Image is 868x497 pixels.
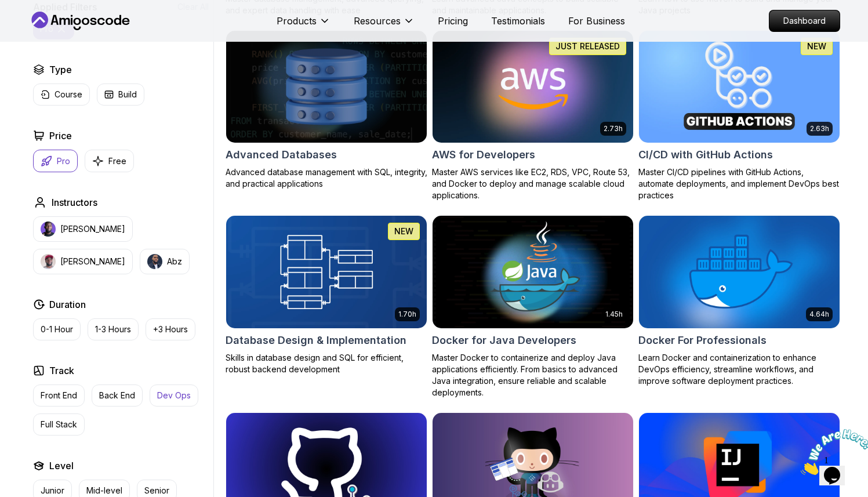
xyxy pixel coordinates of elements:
[49,298,86,311] h2: Duration
[398,310,416,319] p: 1.70h
[638,332,767,349] h2: Docker For Professionals
[33,150,78,172] button: Pro
[638,352,840,387] p: Learn Docker and containerization to enhance DevOps efficiency, streamline workflows, and improve...
[432,147,535,163] h2: AWS for Developers
[88,318,139,340] button: 1-3 Hours
[491,14,545,28] a: Testimonials
[226,147,337,163] h2: Advanced Databases
[49,364,74,378] h2: Track
[226,216,427,328] img: Database Design & Implementation card
[432,166,634,201] p: Master AWS services like EC2, RDS, VPC, Route 53, and Docker to deploy and manage scalable cloud ...
[153,324,188,335] p: +3 Hours
[226,332,406,349] h2: Database Design & Implementation
[638,147,773,163] h2: CI/CD with GitHub Actions
[52,195,97,209] h2: Instructors
[433,31,633,143] img: AWS for Developers card
[438,14,468,28] a: Pricing
[41,222,56,237] img: instructor img
[147,254,162,269] img: instructor img
[796,425,868,480] iframe: chat widget
[49,129,72,143] h2: Price
[49,63,72,77] h2: Type
[226,352,427,375] p: Skills in database design and SQL for efficient, robust backend development
[639,216,840,328] img: Docker For Professionals card
[146,318,195,340] button: +3 Hours
[769,10,840,32] a: Dashboard
[60,223,125,235] p: [PERSON_NAME]
[638,30,840,202] a: CI/CD with GitHub Actions card2.63hNEWCI/CD with GitHub ActionsMaster CI/CD pipelines with GitHub...
[432,215,634,398] a: Docker for Java Developers card1.45hDocker for Java DevelopersMaster Docker to containerize and d...
[60,256,125,267] p: [PERSON_NAME]
[41,419,77,430] p: Full Stack
[605,310,623,319] p: 1.45h
[604,124,623,133] p: 2.73h
[95,324,131,335] p: 1-3 Hours
[85,150,134,172] button: Free
[33,318,81,340] button: 0-1 Hour
[5,5,77,50] img: Chat attention grabber
[108,155,126,167] p: Free
[809,310,829,319] p: 4.64h
[57,155,70,167] p: Pro
[41,390,77,401] p: Front End
[33,249,133,274] button: instructor img[PERSON_NAME]
[277,14,331,37] button: Products
[226,215,427,375] a: Database Design & Implementation card1.70hNEWDatabase Design & ImplementationSkills in database d...
[638,215,840,387] a: Docker For Professionals card4.64hDocker For ProfessionalsLearn Docker and containerization to en...
[41,254,56,269] img: instructor img
[92,384,143,407] button: Back End
[97,84,144,106] button: Build
[144,485,169,496] p: Senior
[5,5,9,14] span: 1
[810,124,829,133] p: 2.63h
[226,31,427,143] img: Advanced Databases card
[33,84,90,106] button: Course
[226,166,427,190] p: Advanced database management with SQL, integrity, and practical applications
[354,14,415,37] button: Resources
[433,216,633,328] img: Docker for Java Developers card
[118,89,137,100] p: Build
[769,10,840,31] p: Dashboard
[55,89,82,100] p: Course
[41,485,64,496] p: Junior
[277,14,317,28] p: Products
[167,256,182,267] p: Abz
[33,413,85,436] button: Full Stack
[639,31,840,143] img: CI/CD with GitHub Actions card
[638,166,840,201] p: Master CI/CD pipelines with GitHub Actions, automate deployments, and implement DevOps best pract...
[432,332,576,349] h2: Docker for Java Developers
[555,41,620,52] p: JUST RELEASED
[49,459,74,473] h2: Level
[226,30,427,190] a: Advanced Databases cardAdvanced DatabasesAdvanced database management with SQL, integrity, and pr...
[807,41,826,52] p: NEW
[99,390,135,401] p: Back End
[394,226,413,237] p: NEW
[568,14,625,28] a: For Business
[41,324,73,335] p: 0-1 Hour
[432,352,634,398] p: Master Docker to containerize and deploy Java applications efficiently. From basics to advanced J...
[86,485,122,496] p: Mid-level
[33,384,85,407] button: Front End
[140,249,190,274] button: instructor imgAbz
[150,384,198,407] button: Dev Ops
[354,14,401,28] p: Resources
[157,390,191,401] p: Dev Ops
[432,30,634,202] a: AWS for Developers card2.73hJUST RELEASEDAWS for DevelopersMaster AWS services like EC2, RDS, VPC...
[33,216,133,242] button: instructor img[PERSON_NAME]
